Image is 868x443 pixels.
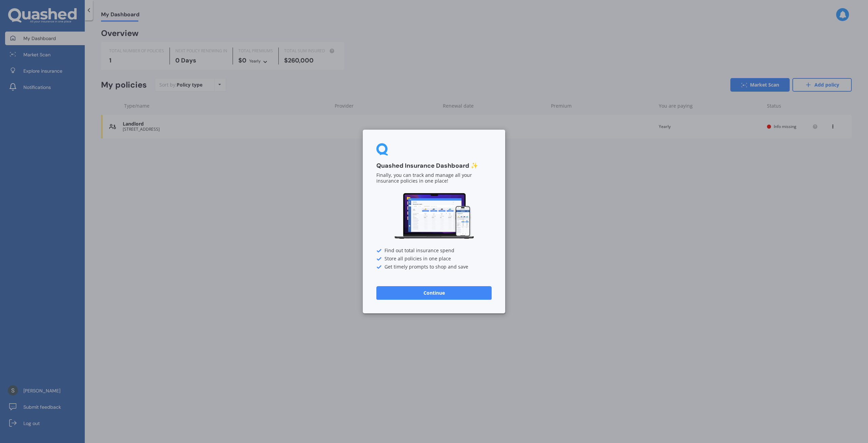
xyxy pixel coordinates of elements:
div: Get timely prompts to shop and save [376,264,492,270]
h3: Quashed Insurance Dashboard ✨ [376,162,492,170]
div: Store all policies in one place [376,256,492,262]
p: Finally, you can track and manage all your insurance policies in one place! [376,173,492,184]
img: Dashboard [393,192,475,240]
button: Continue [376,286,492,300]
div: Find out total insurance spend [376,248,492,254]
